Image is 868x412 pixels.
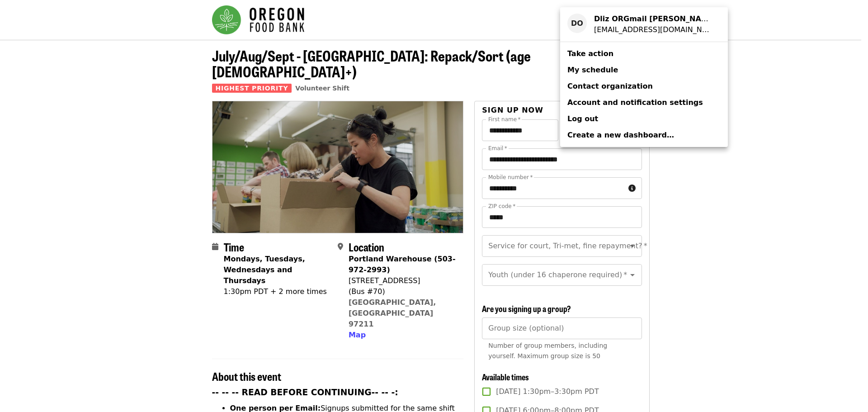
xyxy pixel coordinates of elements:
div: DO [567,14,587,33]
a: Contact organization [560,78,728,95]
a: My schedule [560,62,728,78]
span: Log out [567,114,598,123]
a: Create a new dashboard… [560,127,728,143]
span: Create a new dashboard… [567,131,674,139]
a: DODliz ORGmail [PERSON_NAME][EMAIL_ADDRESS][DOMAIN_NAME] [560,11,728,38]
a: Log out [560,111,728,127]
a: Account and notification settings [560,95,728,111]
span: Contact organization [567,82,653,90]
span: Account and notification settings [567,98,703,107]
div: Dliz ORGmail Ortega [594,14,713,24]
span: Take action [567,49,613,58]
div: dliz.oregonrico@gmail.com [594,24,713,35]
span: My schedule [567,66,618,74]
strong: Dliz ORGmail [PERSON_NAME] [594,14,717,23]
a: Take action [560,46,728,62]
